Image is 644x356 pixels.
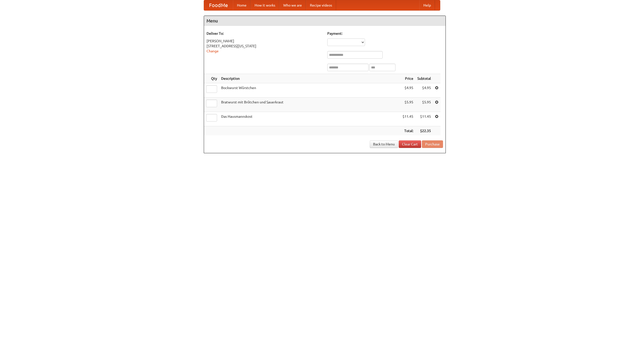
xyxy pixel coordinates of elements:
[399,140,421,148] a: Clear Cart
[251,0,279,10] a: How it works
[207,49,219,53] a: Change
[327,31,443,36] h5: Payment:
[219,98,400,112] td: Bratwurst mit Brötchen und Sauerkraut
[370,140,398,148] a: Back to Menu
[415,74,433,83] th: Subtotal
[207,38,322,44] div: [PERSON_NAME]
[207,44,322,49] div: [STREET_ADDRESS][US_STATE]
[204,0,233,10] a: FoodMe
[419,0,435,10] a: Help
[204,74,219,83] th: Qty
[306,0,336,10] a: Recipe videos
[400,74,415,83] th: Price
[204,16,446,26] h4: Menu
[207,31,322,36] h5: Deliver To:
[415,98,433,112] td: $5.95
[400,83,415,98] td: $4.95
[219,74,400,83] th: Description
[400,126,415,136] th: Total:
[415,83,433,98] td: $4.95
[279,0,306,10] a: Who we are
[400,112,415,126] td: $11.45
[415,112,433,126] td: $11.45
[422,140,443,148] button: Purchase
[415,126,433,136] th: $22.35
[233,0,251,10] a: Home
[219,83,400,98] td: Bockwurst Würstchen
[400,98,415,112] td: $5.95
[219,112,400,126] td: Das Hausmannskost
